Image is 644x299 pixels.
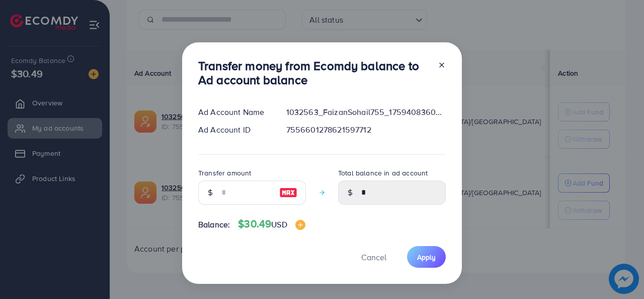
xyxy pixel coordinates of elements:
[190,106,278,118] div: Ad Account Name
[278,124,454,136] div: 7556601278621597712
[198,58,430,88] h3: Transfer money from Ecomdy balance to Ad account balance
[349,246,399,268] button: Cancel
[198,219,230,230] span: Balance:
[198,168,251,178] label: Transfer amount
[417,252,436,262] span: Apply
[271,219,287,230] span: USD
[361,252,386,263] span: Cancel
[190,124,278,136] div: Ad Account ID
[238,218,305,230] h4: $30.49
[279,187,297,199] img: image
[295,220,305,230] img: image
[278,106,454,118] div: 1032563_FaizanSohail755_1759408360847
[407,246,446,268] button: Apply
[338,168,428,178] label: Total balance in ad account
